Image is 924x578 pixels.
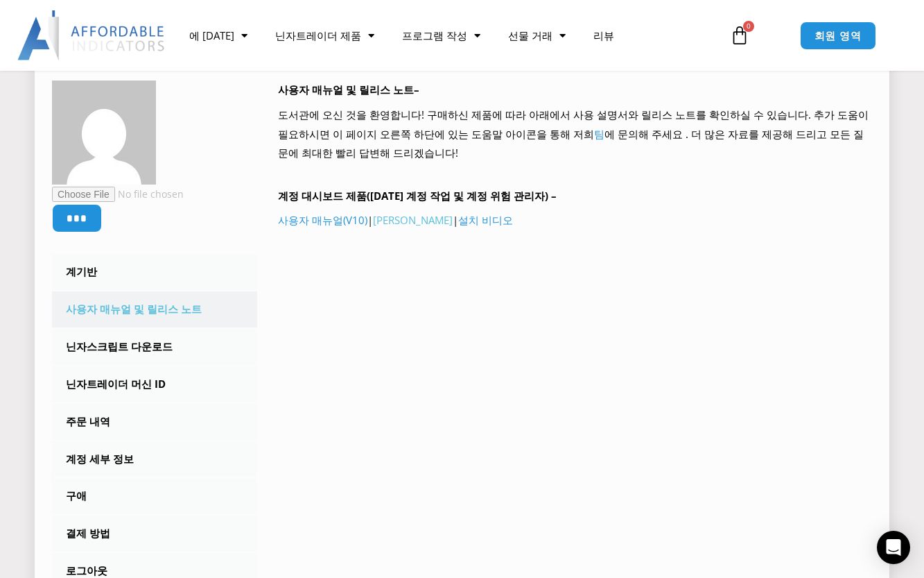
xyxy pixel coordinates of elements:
font: 계정 대시보드 제품([DATE] 계정 작업 및 계정 위험 관리자) – [278,189,557,203]
font: 계기반 [66,264,97,278]
a: 닌자트레이더 머신 ID [52,366,257,402]
font: | [453,213,458,227]
a: 사용자 매뉴얼(V10) [278,213,367,227]
a: 리뷰 [579,19,628,51]
div: 인터콤 메신저 열기 [877,531,910,564]
font: 주문 내역 [66,414,110,428]
font: 계정 세부 정보 [66,452,134,466]
a: 계정 세부 정보 [52,441,257,477]
img: 2aecd2f530933ac4d7d66a232d61f6a8435cfd1cbe7ea7bda943c34f7188318a [52,80,156,185]
font: 0 [747,21,751,31]
a: 설치 비디오 [458,213,513,227]
img: LogoAI | 저렴한 지표 – NinjaTrader [17,10,166,60]
a: 선물 거래 [494,19,579,51]
font: 결제 방법 [66,526,110,540]
font: 리뷰 [593,28,614,42]
font: 로그아웃 [66,563,107,577]
nav: 메뉴 [175,19,721,51]
a: 회원 영역 [800,22,877,50]
font: 에 [DATE] [189,28,234,42]
a: 0 [709,15,770,56]
a: 닌자스크립트 다운로드 [52,329,257,365]
font: 도서관에 오신 것을 환영합니다! 구매하신 제품에 따라 아래에서 사용 설명서와 릴리스 노트를 확인하실 수 있습니다. 추가 도움이 필요하시면 이 페이지 오른쪽 하단에 있는 도움말... [278,108,869,141]
a: 팀 [594,127,604,141]
font: 선물 거래 [508,28,552,42]
font: 닌자스크립트 다운로드 [66,339,173,353]
a: [PERSON_NAME] [373,213,453,227]
a: 결제 방법 [52,516,257,552]
font: 닌자트레이더 제품 [275,28,361,42]
font: 회원 영역 [814,28,862,42]
a: 주문 내역 [52,404,257,440]
font: 사용자 매뉴얼 및 릴리스 노트– [278,83,419,96]
a: 계기반 [52,254,257,290]
font: 구애 [66,488,87,502]
a: 닌자트레이더 제품 [261,19,388,51]
a: 사용자 매뉴얼 및 릴리스 노트 [52,291,257,328]
font: | [367,213,373,227]
font: 프로그램 작성 [402,28,467,42]
font: 사용자 매뉴얼 및 릴리스 노트 [66,302,202,316]
a: 에 [DATE] [175,19,261,51]
font: 닌자트레이더 머신 ID [66,377,166,391]
a: 구애 [52,478,257,514]
a: 프로그램 작성 [388,19,494,51]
